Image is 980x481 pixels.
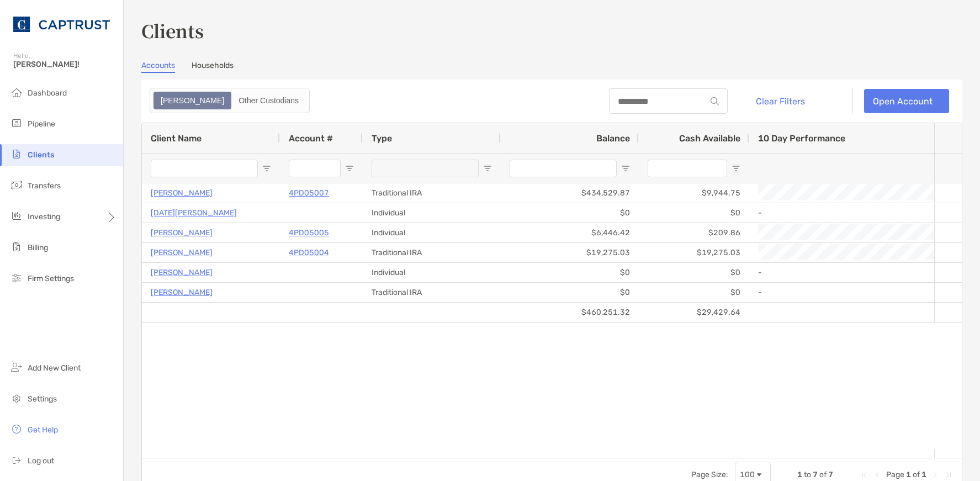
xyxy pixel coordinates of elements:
img: get-help icon [10,422,23,436]
div: Traditional IRA [363,243,501,262]
div: $0 [639,263,749,282]
a: Open Account [864,89,949,113]
span: 7 [813,470,818,479]
img: clients icon [10,147,23,161]
div: $9,944.75 [639,183,749,203]
span: Log out [28,456,54,466]
img: transfers icon [10,178,23,192]
button: Open Filter Menu [483,164,492,173]
span: of [819,470,827,479]
input: Client Name Filter Input [151,160,258,177]
div: $460,251.32 [501,303,639,322]
span: Firm Settings [28,274,74,283]
div: $6,446.42 [501,223,639,242]
div: Traditional IRA [363,183,501,203]
span: Investing [28,212,60,221]
span: [PERSON_NAME]! [13,60,116,69]
span: to [804,470,811,479]
button: Open Filter Menu [345,164,354,173]
a: 4PD05005 [289,226,329,240]
a: Households [192,61,234,73]
a: [PERSON_NAME] [151,226,213,240]
span: of [913,470,920,479]
div: Last Page [944,471,953,479]
span: Add New Client [28,363,81,373]
button: Open Filter Menu [732,164,740,173]
div: $0 [639,283,749,302]
div: Individual [363,223,501,242]
h3: Clients [141,18,962,43]
a: 4PD05004 [289,246,329,260]
div: $434,529.87 [501,183,639,203]
img: investing icon [10,209,23,223]
a: [PERSON_NAME] [151,186,213,200]
span: Page [886,470,904,479]
img: input icon [711,97,719,105]
span: Billing [28,243,48,252]
div: $0 [501,263,639,282]
div: $209.86 [639,223,749,242]
div: $19,275.03 [501,243,639,262]
div: - [758,204,961,222]
input: Account # Filter Input [289,160,341,177]
span: Client Name [151,133,202,144]
div: Other Custodians [232,93,305,108]
button: Open Filter Menu [621,164,630,173]
div: $19,275.03 [639,243,749,262]
span: Pipeline [28,119,55,129]
span: Type [372,133,392,144]
div: Next Page [931,471,940,479]
span: 1 [797,470,802,479]
img: settings icon [10,392,23,405]
div: $0 [639,203,749,223]
span: 1 [921,470,926,479]
button: Open Filter Menu [262,164,271,173]
button: Clear Filters [739,89,813,113]
div: Zoe [155,93,230,108]
img: dashboard icon [10,86,23,99]
a: [DATE][PERSON_NAME] [151,206,237,220]
input: Balance Filter Input [510,160,617,177]
span: Settings [28,394,57,404]
div: Previous Page [873,471,882,479]
div: $0 [501,203,639,223]
a: [PERSON_NAME] [151,266,213,279]
img: add_new_client icon [10,361,23,374]
div: Individual [363,263,501,282]
img: billing icon [10,240,23,253]
div: 10 Day Performance [758,123,848,153]
div: $0 [501,283,639,302]
div: - [758,283,961,302]
div: - [758,263,961,282]
a: [PERSON_NAME] [151,286,213,299]
div: Traditional IRA [363,283,501,302]
span: Get Help [28,425,58,435]
span: 1 [906,470,911,479]
span: Transfers [28,181,61,191]
a: [PERSON_NAME] [151,246,213,260]
span: Balance [596,133,630,144]
a: Accounts [141,61,175,73]
input: Cash Available Filter Input [648,160,727,177]
img: logout icon [10,453,23,467]
img: CAPTRUST Logo [13,4,110,44]
span: Account # [289,133,333,144]
div: segmented control [150,88,310,113]
div: Page Size: [691,470,728,479]
div: $29,429.64 [639,303,749,322]
div: Individual [363,203,501,223]
img: pipeline icon [10,117,23,130]
div: 100 [740,470,755,479]
a: 4PD05007 [289,186,329,200]
span: Cash Available [679,133,740,144]
img: firm-settings icon [10,271,23,284]
div: First Page [860,471,868,479]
